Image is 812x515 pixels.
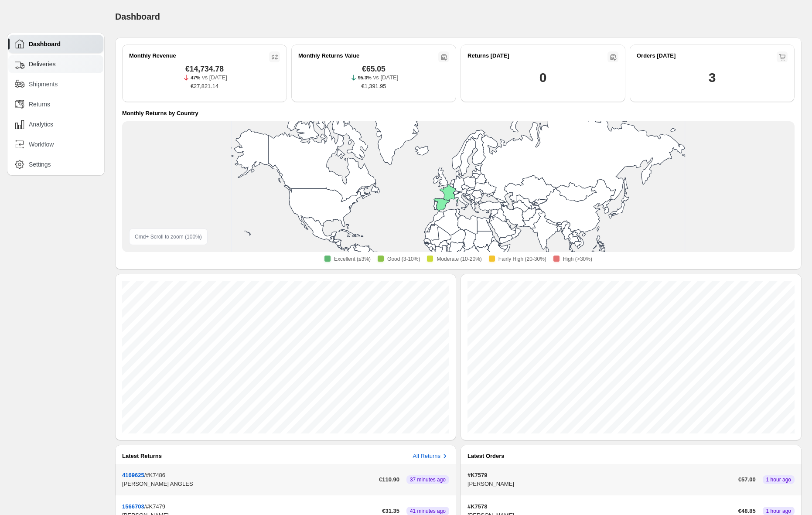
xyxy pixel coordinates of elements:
span: Fairly High (20-30%) [498,256,546,263]
h2: Monthly Returns Value [298,51,359,60]
button: All Returns [413,452,449,460]
span: Dashboard [115,12,160,21]
p: #K7579 [467,471,735,480]
h4: Monthly Returns by Country [122,109,198,118]
span: #K7486 [146,472,165,478]
span: High (>30%) [563,256,592,263]
h2: Orders [DATE] [637,51,676,60]
p: #K7578 [467,502,735,511]
span: Returns [29,100,50,109]
p: vs [DATE] [202,73,227,82]
h3: Latest Orders [467,452,505,460]
span: Shipments [29,80,58,89]
span: 1 hour ago [766,508,791,515]
h3: All Returns [413,452,440,460]
span: €14,734.78 [185,65,224,73]
p: vs [DATE] [373,73,399,82]
p: [PERSON_NAME] [467,480,735,488]
span: 41 minutes ago [410,508,446,515]
span: Workflow [29,140,54,149]
span: 37 minutes ago [410,476,446,483]
span: #K7479 [146,503,165,510]
span: €1,391.95 [362,82,386,91]
span: Excellent (≤3%) [334,256,371,263]
span: 47% [191,75,200,80]
span: 1 hour ago [766,476,791,483]
div: Cmd + Scroll to zoom ( 100 %) [129,229,208,245]
button: 1566703 [122,503,144,510]
span: Moderate (10-20%) [437,256,481,263]
span: €27,821.14 [191,82,218,91]
span: Deliveries [29,60,55,68]
span: Good (3-10%) [387,256,420,263]
div: / [122,471,375,488]
span: Dashboard [29,40,61,48]
span: €65.05 [362,65,386,73]
span: Analytics [29,120,53,129]
h3: Latest Returns [122,452,162,460]
span: €110.90 [379,475,399,484]
span: 95.3% [358,75,372,80]
h2: Monthly Revenue [129,51,176,60]
h1: 0 [539,69,546,86]
span: €57.00 [738,475,756,484]
h1: 3 [709,69,716,86]
p: [PERSON_NAME] ANGLES [122,480,375,488]
button: 4169625 [122,472,144,478]
h2: Returns [DATE] [467,51,509,60]
span: Settings [29,160,51,169]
